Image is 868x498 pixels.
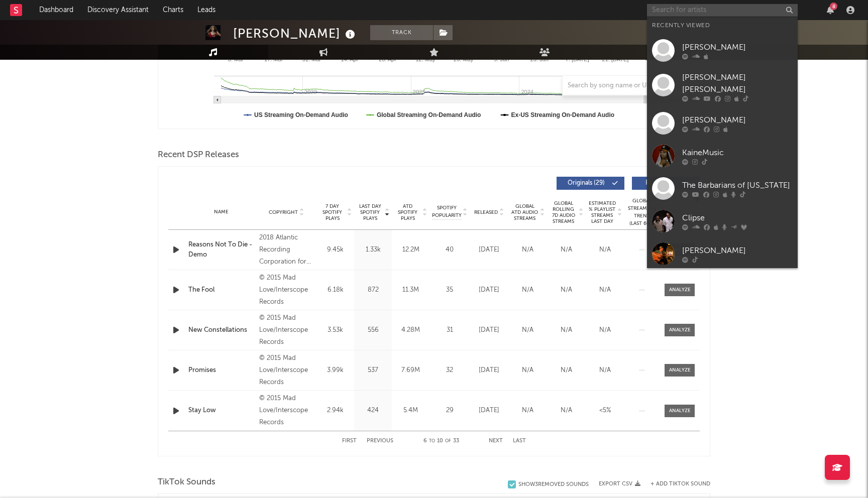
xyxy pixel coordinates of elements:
[472,285,506,295] div: [DATE]
[259,272,314,308] div: © 2015 Mad Love/Interscope Records
[269,209,298,215] span: Copyright
[259,352,314,389] div: © 2015 Mad Love/Interscope Records
[259,312,314,348] div: © 2015 Mad Love/Interscope Records
[357,325,389,335] div: 556
[357,365,389,376] div: 537
[563,180,609,186] span: Originals ( 29 )
[682,179,793,191] div: The Barbarians of [US_STATE]
[357,406,389,416] div: 424
[394,203,421,221] span: ATD Spotify Plays
[682,41,793,53] div: [PERSON_NAME]
[627,197,657,227] div: Global Streaming Trend (Last 60D)
[550,325,583,335] div: N/A
[563,82,669,90] input: Search by song name or URL
[445,439,451,443] span: of
[357,203,383,221] span: Last Day Spotify Plays
[830,3,837,10] div: 8
[511,285,545,295] div: N/A
[319,406,352,416] div: 2.94k
[429,439,435,443] span: to
[394,325,427,335] div: 4.28M
[357,285,389,295] div: 872
[588,406,622,416] div: <5%
[640,481,710,487] button: + Add TikTok Sound
[432,365,467,376] div: 32
[188,208,254,216] div: Name
[472,406,506,416] div: [DATE]
[550,200,577,224] span: Global Rolling 7D Audio Streams
[472,325,506,335] div: [DATE]
[367,438,393,444] button: Previous
[511,325,545,335] div: N/A
[377,111,481,118] text: Global Streaming On-Demand Audio
[474,209,498,215] span: Released
[472,245,506,255] div: [DATE]
[188,365,254,376] a: Promises
[647,172,798,205] a: The Barbarians of [US_STATE]
[682,114,793,126] div: [PERSON_NAME]
[432,325,467,335] div: 31
[588,200,616,224] span: Estimated % Playlist Streams Last Day
[413,435,469,447] div: 6 10 33
[233,25,358,42] div: [PERSON_NAME]
[511,203,538,221] span: Global ATD Audio Streams
[588,285,622,295] div: N/A
[319,365,352,376] div: 3.99k
[588,245,622,255] div: N/A
[647,237,798,270] a: [PERSON_NAME]
[188,325,254,335] a: New Constellations
[557,177,624,190] button: Originals(29)
[652,20,793,32] div: Recently Viewed
[647,67,798,107] a: [PERSON_NAME] [PERSON_NAME]
[588,325,622,335] div: N/A
[682,212,793,224] div: Clipse
[550,285,583,295] div: N/A
[432,406,467,416] div: 29
[638,180,685,186] span: Features ( 4 )
[432,245,467,255] div: 40
[319,285,352,295] div: 6.18k
[511,365,545,376] div: N/A
[827,6,834,14] button: 8
[370,25,433,40] button: Track
[319,203,346,221] span: 7 Day Spotify Plays
[357,245,389,255] div: 1.33k
[647,34,798,67] a: [PERSON_NAME]
[513,438,526,444] button: Last
[394,285,427,295] div: 11.3M
[518,481,589,488] div: Show 3 Removed Sounds
[682,72,793,96] div: [PERSON_NAME] [PERSON_NAME]
[188,406,254,416] a: Stay Low
[647,140,798,172] a: KaineMusic
[588,365,622,376] div: N/A
[158,149,239,161] span: Recent DSP Releases
[472,365,506,376] div: [DATE]
[259,232,314,268] div: 2018 Atlantic Recording Corporation for the United States and WEA International for the world out...
[550,365,583,376] div: N/A
[432,285,467,295] div: 35
[394,245,427,255] div: 12.2M
[319,245,352,255] div: 9.45k
[550,406,583,416] div: N/A
[188,285,254,295] a: The Fool
[342,438,357,444] button: First
[647,205,798,237] a: Clipse
[511,111,615,118] text: Ex-US Streaming On-Demand Audio
[254,111,348,118] text: US Streaming On-Demand Audio
[682,147,793,159] div: KaineMusic
[188,240,254,260] a: Reasons Not To Die - Demo
[511,406,545,416] div: N/A
[682,244,793,257] div: [PERSON_NAME]
[599,481,640,487] button: Export CSV
[647,4,798,17] input: Search for artists
[511,245,545,255] div: N/A
[158,476,215,488] span: TikTok Sounds
[394,406,427,416] div: 5.4M
[550,245,583,255] div: N/A
[650,481,710,487] button: + Add TikTok Sound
